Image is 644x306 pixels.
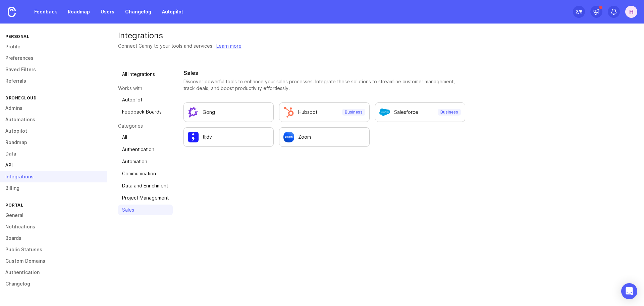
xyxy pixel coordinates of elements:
[158,6,187,18] a: Autopilot
[118,85,173,92] p: Works with
[118,205,173,215] a: Sales
[118,106,173,117] a: Feedback Boards
[203,134,212,140] p: tl;dv
[64,6,94,18] a: Roadmap
[279,102,369,122] a: Configure Hubspot settings.
[118,42,214,50] div: Connect Canny to your tools and services.
[118,123,173,129] p: Categories
[118,192,173,203] a: Project Management
[183,78,465,92] p: Discover powerful tools to enhance your sales processes. Integrate these solutions to streamline ...
[345,110,363,115] p: Business
[118,32,633,40] div: Integrations
[394,109,418,116] p: Salesforce
[279,127,369,147] a: Configure Zoom settings.
[118,69,173,80] a: All Integrations
[118,144,173,155] a: Authentication
[118,180,173,191] a: Data and Enrichment
[183,127,274,147] a: Configure tl;dv settings.
[118,156,173,167] a: Automation
[625,6,637,18] button: H
[203,109,215,116] p: Gong
[121,6,155,18] a: Changelog
[118,132,173,143] a: All
[183,102,274,122] a: Configure Gong settings.
[621,283,637,299] div: Open Intercom Messenger
[573,6,585,18] button: 2/5
[118,94,173,105] a: Autopilot
[576,7,582,16] div: 2 /5
[216,42,241,50] a: Learn more
[298,109,317,116] p: Hubspot
[118,168,173,179] a: Communication
[440,110,458,115] p: Business
[8,7,16,17] img: Canny Home
[30,6,61,18] a: Feedback
[298,134,311,140] p: Zoom
[375,102,465,122] a: Configure Salesforce settings.
[97,6,118,18] a: Users
[183,69,465,77] h2: Sales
